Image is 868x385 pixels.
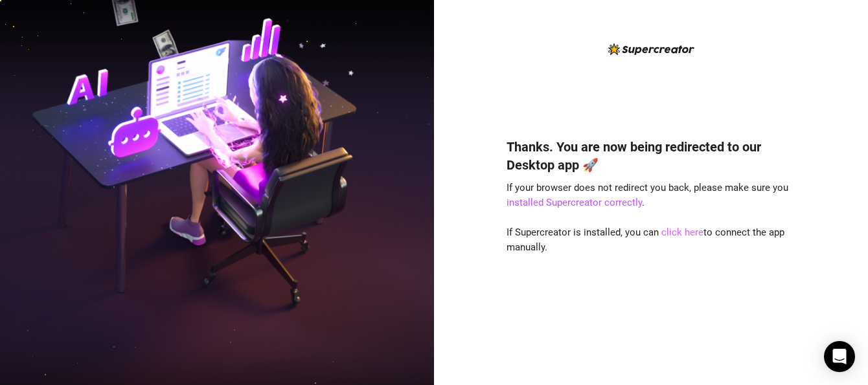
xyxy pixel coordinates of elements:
[507,138,795,174] h4: Thanks. You are now being redirected to our Desktop app 🚀
[507,197,642,208] a: installed Supercreator correctly
[824,341,855,372] div: Open Intercom Messenger
[507,226,784,254] span: If Supercreator is installed, you can to connect the app manually.
[608,43,694,55] img: logo-BBDzfeDw.svg
[507,182,788,209] span: If your browser does not redirect you back, please make sure you .
[661,226,703,238] a: click here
